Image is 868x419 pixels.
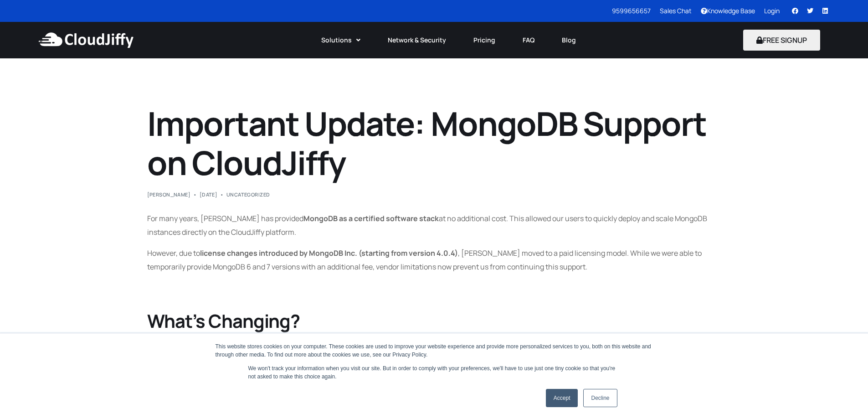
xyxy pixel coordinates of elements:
a: Pricing [460,30,509,50]
a: Blog [548,30,590,50]
h2: What’s Changing? [147,310,721,332]
p: We won't track your information when you visit our site. But in order to comply with your prefere... [248,364,620,381]
strong: MongoDB as a certified software stack [303,213,439,223]
a: Network & Security [374,30,460,50]
a: [PERSON_NAME] [147,191,191,198]
a: FAQ [509,30,548,50]
h1: Important Update: MongoDB Support on CloudJiffy [147,104,721,183]
p: However, due to , [PERSON_NAME] moved to a paid licensing model. While we were able to temporaril... [147,246,721,274]
a: Login [764,6,780,15]
a: 9599656657 [612,6,651,15]
a: FREE SIGNUP [743,35,820,45]
div: This website stores cookies on your computer. These cookies are used to improve your website expe... [216,342,653,359]
a: Solutions [308,30,374,50]
span: [DATE] [200,192,218,197]
a: Sales Chat [660,6,692,15]
a: Uncategorized [226,191,270,198]
button: FREE SIGNUP [743,30,820,51]
a: Decline [583,389,617,407]
a: Accept [546,389,578,407]
p: For many years, [PERSON_NAME] has provided at no additional cost. This allowed our users to quick... [147,212,721,239]
a: Knowledge Base [701,6,755,15]
strong: license changes introduced by MongoDB Inc. (starting from version 4.0.4) [200,248,458,258]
